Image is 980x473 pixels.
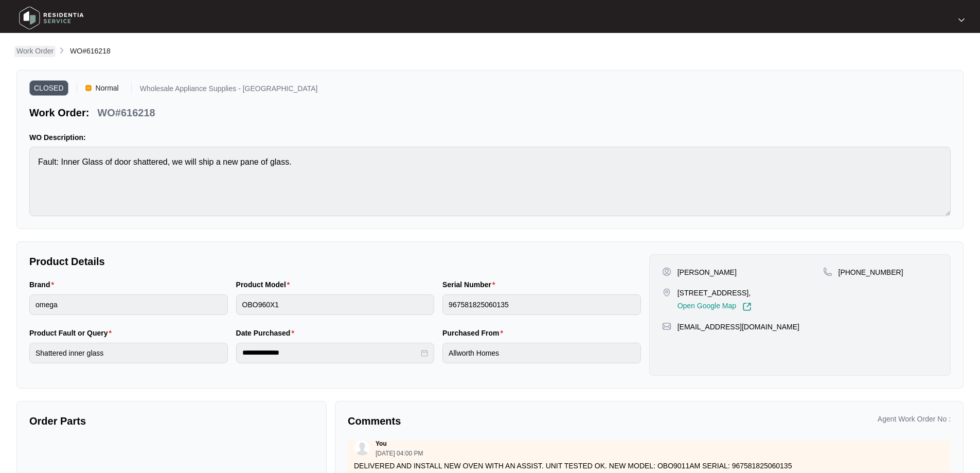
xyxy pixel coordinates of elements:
[85,85,92,91] img: Vercel Logo
[442,343,641,363] input: Purchased From
[29,279,58,290] label: Brand
[236,328,298,338] label: Date Purchased
[354,461,945,471] p: DELIVERED AND INSTALL NEW OVEN WITH AN ASSIST. UNIT TESTED OK. NEW MODEL: OBO9011AM SERIAL: 96758...
[958,17,965,23] img: dropdown arrow
[678,267,737,277] p: [PERSON_NAME]
[678,322,799,332] p: [EMAIL_ADDRESS][DOMAIN_NAME]
[376,450,423,457] p: [DATE] 04:00 PM
[29,147,951,216] textarea: Fault: Inner Glass of door shattered, we will ship a new pane of glass.
[242,347,419,358] input: Date Purchased
[58,46,66,55] img: chevron-right
[92,80,123,96] span: Normal
[662,322,671,331] img: map-pin
[236,279,294,290] label: Product Model
[678,288,752,298] p: [STREET_ADDRESS],
[442,328,507,338] label: Purchased From
[70,47,111,55] span: WO#616218
[14,46,56,57] a: Work Order
[29,80,68,96] span: CLOSED
[29,106,89,120] p: Work Order:
[354,440,370,456] img: user.svg
[29,343,228,363] input: Product Fault or Query
[29,132,951,143] p: WO Description:
[29,254,641,269] p: Product Details
[15,3,87,33] img: residentia service logo
[878,414,951,424] p: Agent Work Order No :
[16,46,54,56] p: Work Order
[662,288,671,297] img: map-pin
[742,302,752,311] img: Link-External
[29,414,314,428] p: Order Parts
[236,294,435,315] input: Product Model
[140,85,318,96] p: Wholesale Appliance Supplies - [GEOGRAPHIC_DATA]
[442,294,641,315] input: Serial Number
[29,294,228,315] input: Brand
[662,267,671,276] img: user-pin
[29,328,116,338] label: Product Fault or Query
[839,267,903,277] p: [PHONE_NUMBER]
[678,302,752,311] a: Open Google Map
[442,279,499,290] label: Serial Number
[376,440,387,448] p: You
[348,414,642,428] p: Comments
[97,106,155,120] p: WO#616218
[823,267,832,276] img: map-pin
